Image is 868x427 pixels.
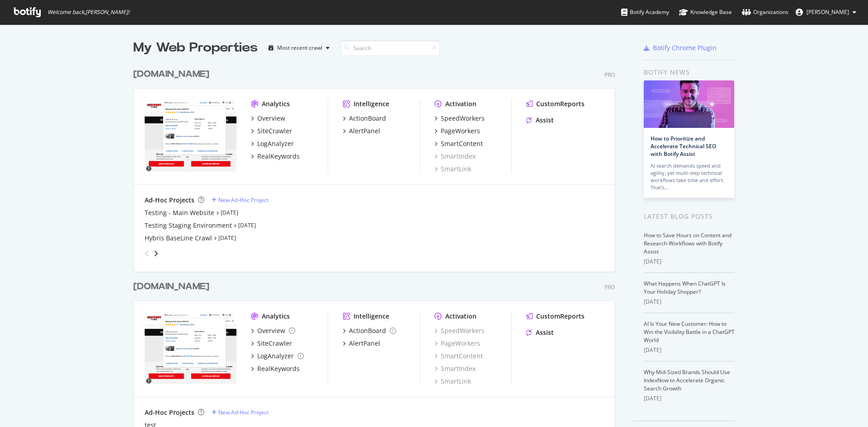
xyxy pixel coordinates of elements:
a: PageWorkers [434,339,480,348]
div: SiteCrawler [257,339,292,348]
span: Welcome back, [PERSON_NAME] ! [47,9,129,16]
div: Intelligence [354,312,389,321]
a: How to Save Hours on Content and Research Workflows with Botify Assist [644,231,731,255]
div: PageWorkers [441,127,480,136]
a: RealKeywords [251,364,300,373]
div: [DATE] [644,394,735,403]
input: Search [340,40,440,56]
a: SiteCrawler [251,339,292,348]
a: AlertPanel [343,339,380,348]
div: Ad-Hoc Projects [145,196,194,205]
a: How to Prioritize and Accelerate Technical SEO with Botify Assist [651,135,716,158]
a: ActionBoard [343,114,386,123]
div: Botify Academy [621,8,669,17]
div: CustomReports [536,312,585,321]
button: Most recent crawl [265,41,333,55]
div: RealKeywords [257,364,300,373]
div: SpeedWorkers [441,114,485,123]
a: SmartLink [434,164,471,174]
a: CustomReports [526,312,585,321]
div: My Web Properties [133,39,258,57]
div: [DOMAIN_NAME] [133,280,209,293]
div: Intelligence [354,99,389,108]
a: Testing - Main Website [145,208,214,217]
a: PageWorkers [434,127,480,136]
a: New Ad-Hoc Project [212,196,269,204]
a: AI Is Your New Customer: How to Win the Visibility Battle in a ChatGPT World [644,320,735,344]
a: SmartLink [434,377,471,386]
div: SmartContent [441,139,483,148]
div: Pro [604,283,615,291]
a: Overview [251,114,285,123]
div: [DATE] [644,298,735,306]
div: Knowledge Base [679,8,732,17]
div: angle-right [153,249,159,258]
button: [PERSON_NAME] [788,5,863,19]
a: SmartIndex [434,152,476,161]
a: SpeedWorkers [434,114,485,123]
div: [DATE] [644,346,735,354]
div: Botify Chrome Plugin [653,43,717,52]
div: AlertPanel [349,127,380,136]
div: Overview [257,326,285,335]
div: CustomReports [536,99,585,108]
div: Analytics [262,99,290,108]
div: LogAnalyzer [257,139,294,148]
div: Activation [445,312,476,321]
div: ActionBoard [349,114,386,123]
span: Chris Henry [807,8,849,16]
a: SmartContent [434,139,483,148]
a: Assist [526,328,554,337]
a: Assist [526,116,554,125]
div: Analytics [262,312,290,321]
a: ActionBoard [343,326,396,335]
div: RealKeywords [257,152,300,161]
div: [DOMAIN_NAME] [133,68,209,81]
div: AI search demands speed and agility, yet multi-step technical workflows take time and effort. Tha... [651,162,727,191]
a: [DATE] [218,234,236,242]
div: Activation [445,99,476,108]
a: Why Mid-Sized Brands Should Use IndexNow to Accelerate Organic Search Growth [644,368,730,392]
a: Botify Chrome Plugin [644,43,717,52]
a: What Happens When ChatGPT Is Your Holiday Shopper? [644,280,726,296]
div: Assist [536,328,554,337]
a: SmartContent [434,352,483,361]
div: Organizations [742,8,788,17]
div: SiteCrawler [257,127,292,136]
div: [DATE] [644,258,735,266]
div: Assist [536,116,554,125]
div: Most recent crawl [277,45,322,51]
a: Testing Staging Environment [145,221,232,230]
a: [DATE] [221,209,238,216]
a: LogAnalyzer [251,352,304,361]
a: Overview [251,326,295,335]
a: RealKeywords [251,152,300,161]
div: Latest Blog Posts [644,211,735,221]
a: LogAnalyzer [251,139,294,148]
a: [DOMAIN_NAME] [133,280,213,293]
div: AlertPanel [349,339,380,348]
div: Ad-Hoc Projects [145,408,194,417]
div: ActionBoard [349,326,386,335]
a: SmartIndex [434,364,476,373]
img: How to Prioritize and Accelerate Technical SEO with Botify Assist [644,80,734,128]
div: New Ad-Hoc Project [218,196,269,204]
a: SpeedWorkers [434,326,485,335]
img: discounttiresecondary.com [145,312,236,385]
div: LogAnalyzer [257,352,294,361]
a: AlertPanel [343,127,380,136]
img: discounttire.com [145,99,236,173]
a: SiteCrawler [251,127,292,136]
a: Hybris BaseLine Crawl [145,234,212,243]
div: Pro [604,71,615,79]
div: Botify news [644,67,735,77]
